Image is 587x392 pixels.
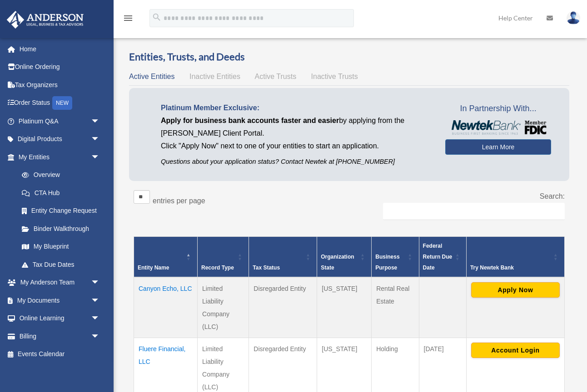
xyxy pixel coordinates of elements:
[91,327,109,346] span: arrow_drop_down
[198,236,249,277] th: Record Type: Activate to sort
[419,236,466,277] th: Federal Return Due Date: Activate to sort
[6,309,114,328] a: Online Learningarrow_drop_down
[91,291,109,310] span: arrow_drop_down
[91,130,109,149] span: arrow_drop_down
[6,345,114,363] a: Events Calendar
[13,255,109,274] a: Tax Due Dates
[138,265,169,271] span: Entity Name
[6,148,109,166] a: My Entitiesarrow_drop_down
[471,346,560,353] a: Account Login
[91,112,109,131] span: arrow_drop_down
[6,112,114,130] a: Platinum Q&Aarrow_drop_down
[13,202,109,220] a: Entity Change Request
[375,254,399,271] span: Business Purpose
[567,11,580,24] img: User Pic
[13,238,109,256] a: My Blueprint
[6,76,114,94] a: Tax Organizers
[91,148,109,167] span: arrow_drop_down
[6,130,114,148] a: Digital Productsarrow_drop_down
[134,236,198,277] th: Entity Name: Activate to invert sorting
[161,156,432,167] p: Questions about your application status? Contact Newtek at [PHONE_NUMBER]
[249,236,317,277] th: Tax Status: Activate to sort
[540,192,565,200] label: Search:
[466,236,564,277] th: Try Newtek Bank : Activate to sort
[255,73,297,80] span: Active Trusts
[198,277,249,338] td: Limited Liability Company (LLC)
[134,277,198,338] td: Canyon Echo, LLC
[445,139,551,155] a: Learn More
[6,94,114,113] a: Order StatusNEW
[445,102,551,116] span: In Partnership With...
[129,73,174,80] span: Active Entities
[13,184,109,202] a: CTA Hub
[317,277,372,338] td: [US_STATE]
[161,102,432,114] p: Platinum Member Exclusive:
[161,140,432,152] p: Click "Apply Now" next to one of your entities to start an application.
[91,309,109,328] span: arrow_drop_down
[91,274,109,292] span: arrow_drop_down
[470,262,551,273] div: Try Newtek Bank
[372,277,419,338] td: Rental Real Estate
[152,12,162,22] i: search
[471,343,560,358] button: Account Login
[372,236,419,277] th: Business Purpose: Activate to sort
[13,166,104,184] a: Overview
[471,282,560,298] button: Apply Now
[4,11,86,29] img: Anderson Advisors Platinum Portal
[6,58,114,76] a: Online Ordering
[6,327,114,345] a: Billingarrow_drop_down
[450,120,547,134] img: NewtekBankLogoSM.png
[253,265,280,271] span: Tax Status
[317,236,372,277] th: Organization State: Activate to sort
[321,254,354,271] span: Organization State
[123,13,134,24] i: menu
[161,114,432,140] p: by applying from the [PERSON_NAME] Client Portal.
[129,50,569,64] h3: Entities, Trusts, and Deeds
[123,16,134,24] a: menu
[189,73,240,80] span: Inactive Entities
[52,96,72,110] div: NEW
[249,277,317,338] td: Disregarded Entity
[423,243,453,271] span: Federal Return Due Date
[6,40,114,58] a: Home
[201,265,234,271] span: Record Type
[161,117,339,124] span: Apply for business bank accounts faster and easier
[153,197,205,205] label: entries per page
[6,274,114,292] a: My Anderson Teamarrow_drop_down
[311,73,358,80] span: Inactive Trusts
[13,220,109,238] a: Binder Walkthrough
[6,291,114,309] a: My Documentsarrow_drop_down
